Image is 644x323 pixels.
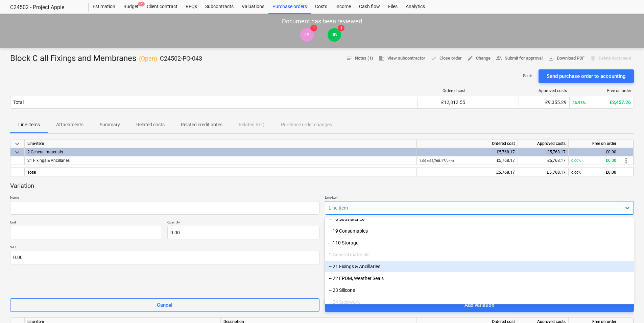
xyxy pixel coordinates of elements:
[571,148,616,156] div: £0.00
[496,55,502,61] span: people_alt
[571,168,616,177] div: £0.00
[18,121,40,128] p: Line-items
[157,301,172,309] div: Cancel
[522,88,567,93] div: Approved costs
[572,100,631,105] div: £3,457.26
[539,69,634,83] button: Send purchase order to accounting
[548,55,554,61] span: save_alt
[325,214,634,224] div: -- 18 Subsistence
[522,100,567,105] div: £9,355.29
[419,148,515,156] div: £5,768.17
[136,121,165,128] p: Related costs
[167,220,319,226] p: Quantity
[160,55,202,63] p: C24502-PO-043
[571,156,616,165] div: £0.00
[325,249,634,260] div: 2 General materials
[521,148,566,156] div: £5,768.17
[325,297,634,307] div: -- 24 Steelwork
[10,220,162,226] p: Unit
[325,237,634,248] div: -- 110 Storage
[27,158,70,163] span: 21 Fixings & Ancillaries
[431,55,437,61] span: done
[428,53,464,64] button: Close order
[325,261,634,272] div: -- 21 Fixings & Ancillaries
[13,140,21,148] span: keyboard_arrow_down
[571,159,581,163] small: 0.00%
[571,171,581,174] small: 0.00%
[138,2,145,6] span: 5
[13,100,24,105] div: Total
[464,53,493,64] button: Change
[548,55,585,62] span: Download PDF
[610,290,644,323] iframe: Chat Widget
[467,55,473,61] span: edit
[300,28,314,42] div: JP Booree
[379,55,425,62] span: View subcontractor
[493,53,545,64] button: Submit for approval
[56,121,84,128] p: Attachments
[518,139,569,148] div: Approved costs
[325,298,634,312] button: Add variation
[13,148,21,156] span: keyboard_arrow_down
[572,100,586,105] small: 26.98%
[464,301,494,309] div: Add variation
[547,72,626,81] div: Send purchase order to accounting
[325,273,634,284] div: -- 22 EPDM, Weather Seals
[139,55,157,63] p: ( Open )
[282,17,362,25] p: Document has been reviewed
[25,139,416,148] div: Line-item
[100,121,120,128] p: Summary
[328,28,341,42] div: JP Booree
[420,88,466,93] div: Ordered cost
[27,148,413,156] div: 2 General materials
[10,195,319,201] p: Name
[181,121,222,128] p: Related credit notes
[572,88,631,93] div: Free on order
[343,53,376,64] button: Notes (1)
[521,156,566,165] div: £5,768.17
[521,168,566,177] div: £5,768.17
[325,195,634,201] p: Line-item
[431,55,462,62] span: Close order
[325,285,634,296] div: -- 23 Silicone
[416,139,518,148] div: Ordered cost
[10,4,80,11] div: C24502 - Project Apple
[545,53,587,64] button: Download PDF
[10,298,319,312] button: Cancel
[622,157,630,165] span: more_vert
[346,55,352,61] span: notes
[10,245,319,251] p: VAT
[332,32,337,37] span: JB
[376,53,428,64] button: View subcontractor
[10,182,34,190] p: Variation
[25,168,416,176] div: Total
[346,55,373,62] span: Notes (1)
[523,73,533,79] p: Sent : -
[419,168,515,177] div: £5,768.17
[467,55,491,62] span: Change
[419,159,454,163] small: 1.00 × £5,768.17 / units
[325,225,634,236] div: -- 19 Consumables
[496,55,543,62] span: Submit for approval
[304,32,310,37] span: JB
[569,139,619,148] div: Free on order
[420,100,465,105] div: £12,812.55
[379,55,385,61] span: business
[338,25,344,31] span: 1
[10,53,202,64] div: Block C all Fixings and Membranes
[419,156,515,165] div: £5,768.17
[310,25,317,31] span: 1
